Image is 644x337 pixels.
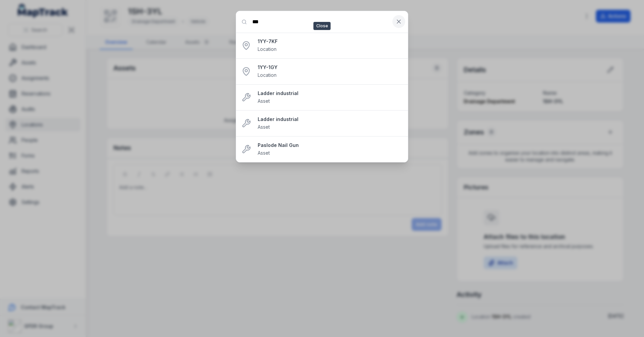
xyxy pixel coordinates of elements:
strong: 1YY-7KF [258,38,402,45]
a: 1YY-7KFLocation [258,38,402,53]
span: Asset [258,124,270,130]
span: Asset [258,150,270,156]
a: Paslode Nail GunAsset [258,142,402,157]
a: Ladder industrialAsset [258,116,402,131]
strong: 1YY-1GY [258,64,402,71]
a: 1YY-1GYLocation [258,64,402,79]
span: Location [258,72,277,78]
span: Close [314,22,331,30]
a: Ladder industrialAsset [258,90,402,105]
span: Asset [258,98,270,104]
strong: Paslode Nail Gun [258,142,402,149]
span: Location [258,46,277,52]
strong: Ladder industrial [258,116,402,123]
strong: Ladder industrial [258,90,402,97]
